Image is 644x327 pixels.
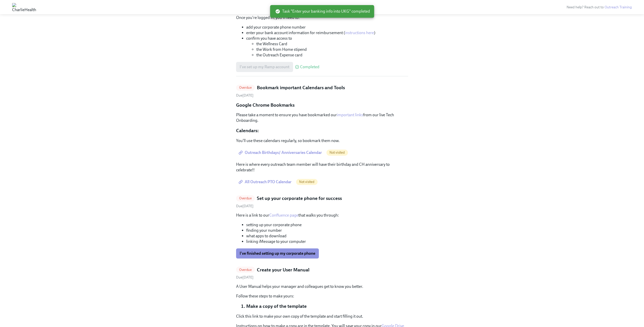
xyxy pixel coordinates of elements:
p: Once you're logged in, you'll need to: [236,15,408,20]
a: OverdueSet up your corporate phone for successDue[DATE] [236,195,408,208]
li: confirm you have access to [246,36,408,58]
a: Outreach Birthdays/ Anniversaries Calendar [236,148,325,158]
span: Task "Enter your banking info into UKG" completed [275,9,370,14]
a: All Outreach PTO Calendar [236,177,295,187]
p: Click this link to make your own copy of the template and start filling it out. [236,314,408,319]
span: Completed [300,65,319,69]
a: instructions here [345,30,374,35]
button: I've finished setting up my corporate phone [236,248,319,259]
p: Follow these steps to make yours: [236,293,408,299]
li: enter your bank account information for reimbursement ( ) [246,30,408,36]
p: Here is where every outreach team member will have their birthday and CH anniversary to celebrate!! [236,162,408,173]
span: Overdue [236,86,255,89]
span: I've finished setting up my corporate phone [240,251,315,256]
p: Google Chrome Bookmarks [236,102,408,108]
span: Outreach Birthdays/ Anniversaries Calendar [240,150,322,155]
li: Make a copy of the template [246,303,408,310]
a: OverdueCreate your User ManualDue[DATE] [236,267,408,280]
h5: Create your User Manual [257,267,309,273]
span: Thursday, August 21st 2025, 10:00 am [236,275,254,279]
a: Confluence page [269,213,298,218]
li: finding your number [246,228,408,233]
li: the Wellness Card [256,41,408,47]
a: OverdueBookmark important Calendars and ToolsDue[DATE] [236,84,408,98]
li: add your corporate phone number [246,25,408,30]
span: Not visited [326,151,348,154]
span: Overdue [236,268,255,272]
span: Wednesday, August 20th 2025, 10:00 am [236,204,254,208]
p: Here is a link to our that walks you through: [236,213,408,218]
p: You'll use these calendars regularly, so bookmark them now. [236,138,408,144]
span: Not visited [296,180,318,184]
p: Calendars: [236,127,408,134]
li: what apps to download [246,233,408,239]
a: important links [337,112,363,117]
h5: Set up your corporate phone for success [257,195,342,202]
p: Please take a moment to ensure you have bookmarked our from our live Tech Onboarding. [236,112,408,123]
span: All Outreach PTO Calendar [240,179,292,184]
span: Tuesday, August 19th 2025, 10:00 am [236,93,254,98]
li: linking iMessage to your computer [246,239,408,244]
li: the Work from Home stipend [256,47,408,52]
li: the Outreach Expense card [256,52,408,58]
li: setting up your corporate phone [246,222,408,228]
p: A User Manual helps your manager and colleagues get to know you better. [236,284,408,289]
img: CharlieHealth [12,3,36,11]
span: Overdue [236,196,255,200]
span: Need help? Reach out to [567,5,632,9]
a: Outreach Training [605,5,632,9]
h5: Bookmark important Calendars and Tools [257,84,345,91]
